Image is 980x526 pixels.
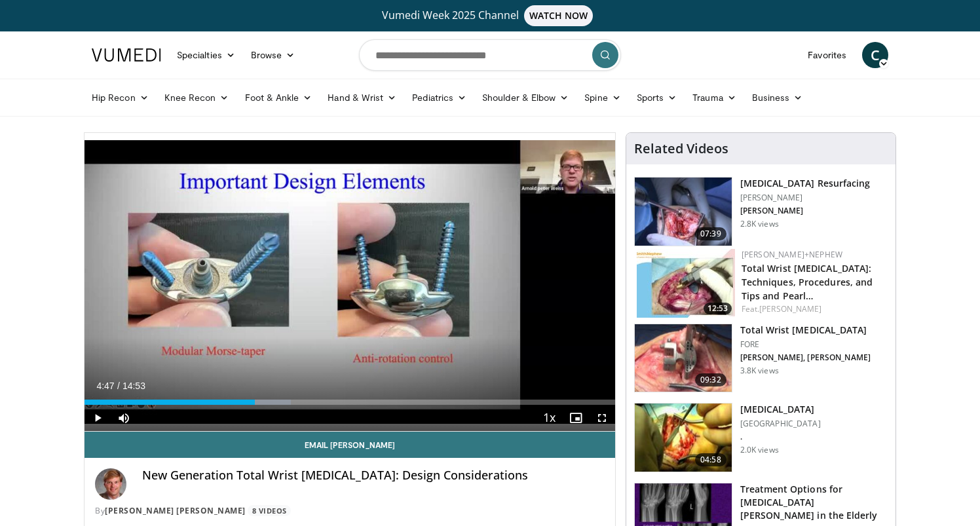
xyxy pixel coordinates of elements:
input: Search topics, interventions [359,39,621,71]
h3: [MEDICAL_DATA] [740,403,821,416]
p: 2.0K views [740,445,779,455]
div: Progress Bar [85,400,615,405]
img: Avatar [95,468,126,500]
a: 04:58 [MEDICAL_DATA] [GEOGRAPHIC_DATA] . 2.0K views [634,403,888,472]
a: Specialties [169,42,243,68]
div: By [95,505,605,517]
button: Playback Rate [537,405,563,431]
span: 04:58 [695,453,726,466]
a: Total Wrist [MEDICAL_DATA]: Techniques, Procedures, and Tips and Pearl… [742,262,873,302]
p: FORE [740,339,871,350]
p: [GEOGRAPHIC_DATA] [740,419,821,429]
img: 70863adf-6224-40ad-9537-8997d6f8c31f.150x105_q85_crop-smart_upscale.jpg [637,249,735,318]
h4: Related Videos [634,141,728,157]
a: Vumedi Week 2025 ChannelWATCH NOW [94,5,886,26]
a: Trauma [685,85,744,111]
button: Mute [111,405,137,431]
div: Feat. [742,303,885,315]
span: WATCH NOW [524,5,594,26]
h3: Treatment Options for [MEDICAL_DATA][PERSON_NAME] in the Elderly [740,483,888,522]
h3: [MEDICAL_DATA] Resurfacing [740,177,871,190]
a: [PERSON_NAME] [759,303,821,314]
a: 09:32 Total Wrist [MEDICAL_DATA] FORE [PERSON_NAME], [PERSON_NAME] 3.8K views [634,324,888,393]
img: 01fde5d6-296a-4d3f-8c1c-1f7a563fd2d9.150x105_q85_crop-smart_upscale.jpg [635,178,732,246]
a: Browse [243,42,303,68]
a: C [862,42,888,68]
video-js: Video Player [85,133,615,432]
button: Fullscreen [589,405,615,431]
span: 07:39 [695,227,726,240]
h4: New Generation Total Wrist [MEDICAL_DATA]: Design Considerations [142,468,605,483]
button: Play [85,405,111,431]
a: Hip Recon [84,85,157,111]
span: 14:53 [122,381,145,391]
span: 4:47 [96,381,114,391]
a: [PERSON_NAME] [PERSON_NAME] [105,505,246,516]
a: Shoulder & Elbow [474,85,576,111]
a: Spine [576,85,628,111]
img: VuMedi Logo [92,48,161,62]
img: b67c584d-13f3-4aa0-9d84-0a33aace62c7.150x105_q85_crop-smart_upscale.jpg [635,324,732,392]
span: 09:32 [695,373,726,386]
p: [PERSON_NAME], [PERSON_NAME] [740,352,871,363]
a: Email [PERSON_NAME] [85,432,615,458]
p: 2.8K views [740,219,779,229]
h3: Total Wrist [MEDICAL_DATA] [740,324,871,337]
span: / [117,381,120,391]
a: Knee Recon [157,85,237,111]
a: Sports [629,85,685,111]
a: Foot & Ankle [237,85,320,111]
a: Pediatrics [404,85,474,111]
a: Hand & Wrist [320,85,404,111]
p: 3.8K views [740,366,779,376]
img: Wrist_replacement_100010352_2.jpg.150x105_q85_crop-smart_upscale.jpg [635,404,732,472]
p: . [740,432,821,442]
a: [PERSON_NAME]+Nephew [742,249,842,260]
a: Business [744,85,811,111]
button: Enable picture-in-picture mode [563,405,589,431]
a: 12:53 [637,249,735,318]
span: 12:53 [704,303,732,314]
p: [PERSON_NAME] [740,206,871,216]
a: Favorites [800,42,854,68]
a: 8 Videos [248,505,291,516]
p: [PERSON_NAME] [740,193,871,203]
a: 07:39 [MEDICAL_DATA] Resurfacing [PERSON_NAME] [PERSON_NAME] 2.8K views [634,177,888,246]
